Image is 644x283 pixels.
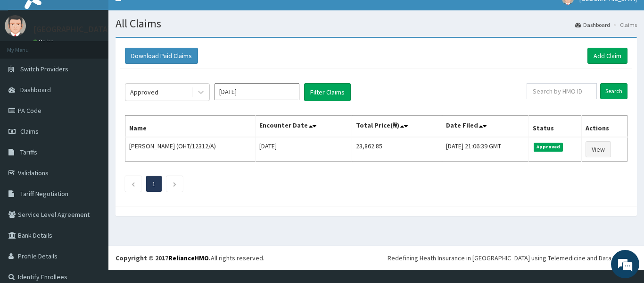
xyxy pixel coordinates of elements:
[130,87,158,97] div: Approved
[108,246,644,270] footer: All rights reserved.
[20,148,37,156] span: Tariffs
[352,137,442,162] td: 23,862.85
[442,116,528,137] th: Date Filed
[352,116,442,137] th: Total Price(₦)
[600,83,627,99] input: Search
[581,116,627,137] th: Actions
[20,127,39,136] span: Claims
[55,83,130,178] span: We're online!
[33,25,111,34] p: [GEOGRAPHIC_DATA]
[152,180,156,188] a: Page 1 is your current page
[131,180,135,188] a: Previous page
[528,116,581,137] th: Status
[575,21,610,29] a: Dashboard
[155,5,177,27] div: Minimize live chat window
[49,53,158,65] div: Chat with us now
[255,116,352,137] th: Encounter Date
[5,185,180,218] textarea: Type your message and hit 'Enter'
[586,141,611,157] a: View
[255,137,352,162] td: [DATE]
[587,48,627,64] a: Add Claim
[215,83,299,100] input: Select Month and Year
[17,47,38,71] img: d_794563401_company_1708531726252_794563401
[173,180,177,188] a: Next page
[304,83,351,101] button: Filter Claims
[20,189,68,198] span: Tariff Negotiation
[168,254,209,262] a: RelianceHMO
[125,137,256,162] td: [PERSON_NAME] (OHT/12312/A)
[20,65,68,73] span: Switch Providers
[5,15,26,36] img: User Image
[125,116,256,137] th: Name
[116,17,637,30] h1: All Claims
[527,83,597,99] input: Search by HMO ID
[33,38,56,45] a: Online
[20,86,51,94] span: Dashboard
[125,48,198,64] button: Download Paid Claims
[388,253,637,263] div: Redefining Heath Insurance in [GEOGRAPHIC_DATA] using Telemedicine and Data Science!
[611,21,637,29] li: Claims
[534,143,563,151] span: Approved
[116,254,211,262] strong: Copyright © 2017 .
[442,137,528,162] td: [DATE] 21:06:39 GMT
